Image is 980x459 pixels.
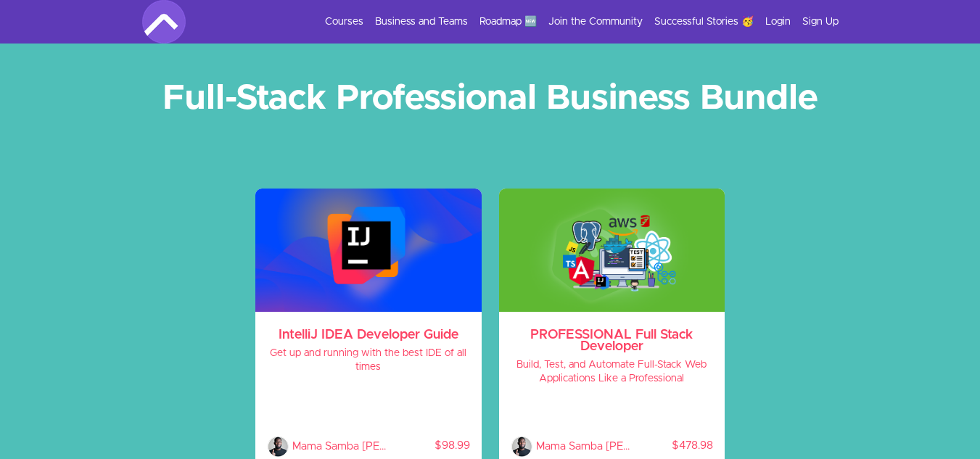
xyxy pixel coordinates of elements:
a: Join the Community [548,15,643,29]
p: $98.99 [389,439,470,453]
a: Roadmap 🆕 [479,15,537,29]
h3: IntelliJ IDEA Developer Guide [267,329,470,341]
h4: Build, Test, and Automate Full-Stack Web Applications Like a Professional [511,358,714,386]
img: Mama Samba Braima Nelson [267,436,289,458]
a: Courses [325,15,363,29]
a: Login [765,15,791,29]
strong: Full-Stack Professional Business Bundle [162,81,818,116]
img: feaUWTbQhKblocKl2ZaW_Screenshot+2024-06-17+at+17.32.02.png [255,189,482,312]
p: Mama Samba Braima Nelson [536,436,633,458]
a: Sign Up [802,15,839,29]
a: Business and Teams [375,15,468,29]
a: Successful Stories 🥳 [654,15,754,29]
img: Mama Samba Braima Nelson [511,436,532,458]
p: $478.98 [633,439,714,453]
img: WPzdydpSLWzi0DE2vtpQ_full-stack-professional.png [499,189,725,312]
p: Mama Samba Braima Nelson [292,436,389,458]
h3: PROFESSIONAL Full Stack Developer [511,329,714,352]
h4: Get up and running with the best IDE of all times [267,347,470,374]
